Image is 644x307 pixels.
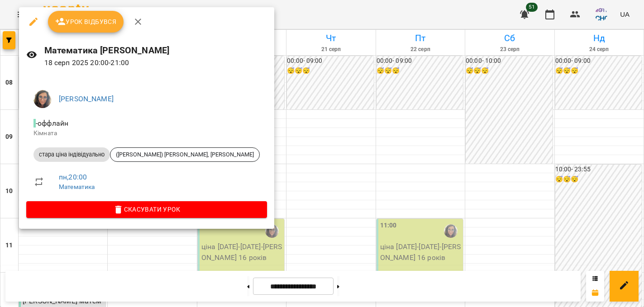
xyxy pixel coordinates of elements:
a: пн , 20:00 [59,173,87,181]
a: [PERSON_NAME] [59,94,114,103]
span: - оффлайн [33,119,70,128]
span: ([PERSON_NAME]) [PERSON_NAME], [PERSON_NAME] [110,151,259,159]
h6: Математика [PERSON_NAME] [44,43,267,57]
span: стара ціна індівідуально [33,151,110,159]
p: 18 серп 2025 20:00 - 21:00 [44,57,267,68]
button: Урок відбувся [48,11,124,33]
div: ([PERSON_NAME]) [PERSON_NAME], [PERSON_NAME] [110,147,260,162]
img: 86d7fcac954a2a308d91a558dd0f8d4d.jpg [33,90,52,108]
a: Математика [59,183,95,190]
span: Скасувати Урок [33,204,260,215]
span: Урок відбувся [55,16,117,27]
button: Скасувати Урок [26,201,267,217]
p: Кімната [33,129,260,138]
